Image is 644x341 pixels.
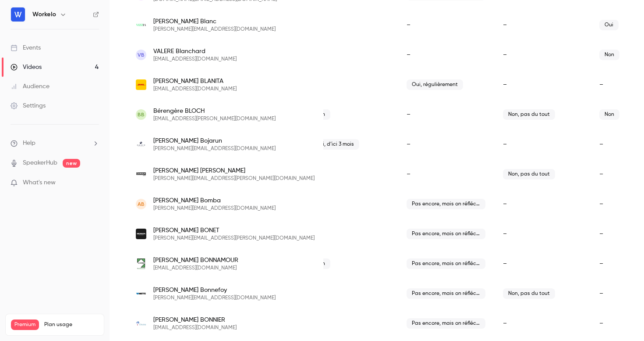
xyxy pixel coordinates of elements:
div: – [494,70,591,100]
div: – [301,219,398,249]
div: Audience [11,82,50,91]
span: [PERSON_NAME] [PERSON_NAME] [153,166,315,175]
span: Oui, d’ici 3 mois [310,139,359,150]
span: [PERSON_NAME][EMAIL_ADDRESS][DOMAIN_NAME] [153,145,276,152]
div: – [398,40,494,70]
span: [EMAIL_ADDRESS][DOMAIN_NAME] [153,265,238,272]
div: – [494,10,591,40]
span: [PERSON_NAME] Bonnefoy [153,286,276,294]
h6: Workelo [32,10,56,19]
div: – [301,10,398,40]
div: – [398,159,494,189]
span: [PERSON_NAME] BONNIER [153,316,237,324]
img: groupe-carre.com [136,258,146,269]
span: Help [23,139,35,148]
div: – [301,70,398,100]
div: – [301,189,398,219]
span: [EMAIL_ADDRESS][PERSON_NAME][DOMAIN_NAME] [153,115,276,122]
div: Events [11,43,41,52]
span: Non, pas du tout [503,109,555,120]
img: Workelo [11,7,25,22]
span: Non, pas du tout [503,288,555,299]
span: Plan usage [44,321,99,328]
div: – [494,309,591,338]
span: [PERSON_NAME] Blanc [153,17,276,26]
div: – [398,10,494,40]
img: wattswater.com [136,288,146,299]
span: [PERSON_NAME] Bomba [153,196,276,205]
span: Pas encore, mais on réfléchit à l’intégrer [407,199,485,209]
img: dhl.com [136,79,146,90]
span: Oui [599,20,619,30]
div: – [301,159,398,189]
span: [PERSON_NAME] BONET [153,226,315,235]
img: bronson.fr [136,229,146,239]
span: Non, pas du tout [503,169,555,179]
span: What's new [23,178,56,187]
div: – [301,279,398,309]
span: Oui, régulièrement [407,79,463,90]
span: Non [599,109,619,120]
a: SpeakerHub [23,158,57,168]
span: [PERSON_NAME][EMAIL_ADDRESS][PERSON_NAME][DOMAIN_NAME] [153,175,315,182]
div: Videos [11,63,42,72]
div: – [398,129,494,159]
span: [EMAIL_ADDRESS][DOMAIN_NAME] [153,56,237,63]
div: – [494,189,591,219]
span: Non [599,50,619,60]
span: BB [138,111,145,118]
iframe: Noticeable Trigger [88,179,99,187]
span: Pas encore, mais on réfléchit à l’intégrer [407,229,485,239]
div: – [494,40,591,70]
span: Premium [11,319,39,330]
span: [PERSON_NAME] BONNAMOUR [153,256,238,265]
span: Pas encore, mais on réfléchit à l’intégrer [407,288,485,299]
img: otsuka.fr [136,318,146,329]
span: [PERSON_NAME][EMAIL_ADDRESS][DOMAIN_NAME] [153,26,276,33]
img: canal-plus.com [136,169,146,179]
span: Pas encore, mais on réfléchit à l’intégrer [407,258,485,269]
img: vizzia.fr [136,20,146,30]
div: Settings [11,101,46,110]
span: [PERSON_NAME][EMAIL_ADDRESS][DOMAIN_NAME] [153,205,276,212]
span: VALERE Blanchard [153,47,237,56]
span: [EMAIL_ADDRESS][DOMAIN_NAME] [153,86,237,93]
img: smashgroup.fr [136,139,146,150]
span: VB [138,51,145,59]
div: – [494,219,591,249]
div: – [494,129,591,159]
li: help-dropdown-opener [11,139,99,148]
span: [PERSON_NAME][EMAIL_ADDRESS][DOMAIN_NAME] [153,294,276,302]
span: Bérengère BLOCH [153,107,276,115]
div: – [398,100,494,129]
span: Pas encore, mais on réfléchit à l’intégrer [407,318,485,329]
div: – [301,40,398,70]
span: [EMAIL_ADDRESS][DOMAIN_NAME] [153,324,237,331]
div: – [494,249,591,279]
span: new [63,159,80,168]
span: [PERSON_NAME] Bojarun [153,136,276,145]
span: AB [138,200,145,208]
div: – [301,309,398,338]
span: [PERSON_NAME] BLANITA [153,77,237,86]
span: [PERSON_NAME][EMAIL_ADDRESS][PERSON_NAME][DOMAIN_NAME] [153,235,315,242]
